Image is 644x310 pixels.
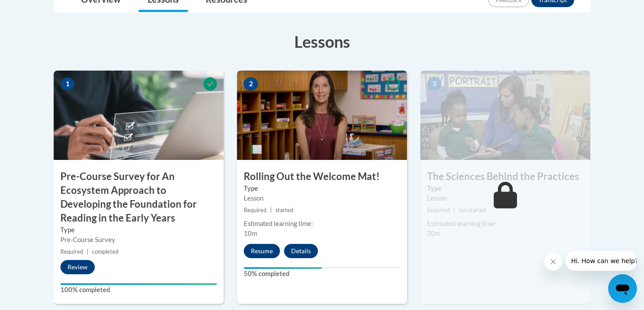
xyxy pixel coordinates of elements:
span: started [275,207,293,214]
span: 2 [244,77,258,91]
span: not started [459,207,486,214]
span: | [87,248,89,255]
label: Type [427,184,584,193]
label: 100% completed [60,285,217,295]
img: Course Image [54,71,224,160]
div: Your progress [244,267,322,269]
span: Required [427,207,450,214]
button: Resume [244,244,280,258]
h3: Pre-Course Survey for An Ecosystem Approach to Developing the Foundation for Reading in the Early... [54,170,224,225]
div: Pre-Course Survey [60,235,217,245]
button: Review [60,260,95,274]
iframe: Button to launch messaging window [608,274,637,303]
div: Your progress [60,283,217,285]
div: Lesson [427,193,584,203]
button: Details [284,244,318,258]
label: Type [244,184,400,193]
h3: The Sciences Behind the Practices [420,170,590,184]
span: Hi. How can we help? [5,6,72,13]
span: 20m [427,230,441,237]
span: Required [244,207,267,214]
span: completed [92,248,119,255]
h3: Lessons [54,30,590,53]
span: | [453,207,455,214]
span: 1 [60,77,75,91]
div: Estimated learning time: [244,219,400,229]
iframe: Message from company [566,251,637,271]
span: 10m [244,230,257,237]
label: 50% completed [244,269,400,279]
span: 3 [427,77,441,91]
iframe: Close message [544,253,562,271]
label: Type [60,225,217,235]
h3: Rolling Out the Welcome Mat! [237,170,407,184]
div: Estimated learning time: [427,219,584,229]
img: Course Image [420,71,590,160]
span: Required [60,248,83,255]
img: Course Image [237,71,407,160]
span: | [270,207,272,214]
div: Lesson [244,193,400,203]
